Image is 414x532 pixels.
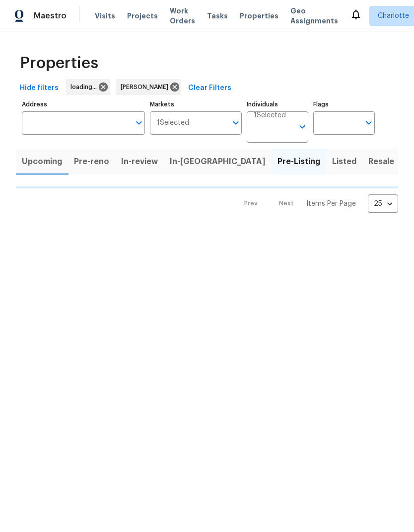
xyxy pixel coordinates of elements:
[70,82,101,92] span: loading...
[150,101,242,107] label: Markets
[378,11,409,21] span: Charlotte
[229,116,243,130] button: Open
[184,79,235,97] button: Clear Filters
[277,155,320,169] span: Pre-Listing
[332,155,356,169] span: Listed
[116,79,181,95] div: [PERSON_NAME]
[368,155,394,169] span: Resale
[20,82,59,94] span: Hide filters
[254,111,286,120] span: 1 Selected
[170,155,266,169] span: In-[GEOGRAPHIC_DATA]
[34,11,67,21] span: Maestro
[74,155,109,169] span: Pre-reno
[95,11,115,21] span: Visits
[188,82,231,94] span: Clear Filters
[121,82,172,92] span: [PERSON_NAME]
[127,11,158,21] span: Projects
[22,155,62,169] span: Upcoming
[22,101,145,107] label: Address
[368,191,398,217] div: 25
[313,101,375,107] label: Flags
[132,116,146,130] button: Open
[362,116,376,130] button: Open
[207,12,228,19] span: Tasks
[20,58,98,68] span: Properties
[240,11,278,21] span: Properties
[235,194,398,213] nav: Pagination Navigation
[306,199,356,209] p: Items Per Page
[66,79,110,95] div: loading...
[295,120,309,134] button: Open
[247,101,308,107] label: Individuals
[170,6,195,26] span: Work Orders
[16,79,63,97] button: Hide filters
[121,155,158,169] span: In-review
[157,119,189,127] span: 1 Selected
[290,6,338,26] span: Geo Assignments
